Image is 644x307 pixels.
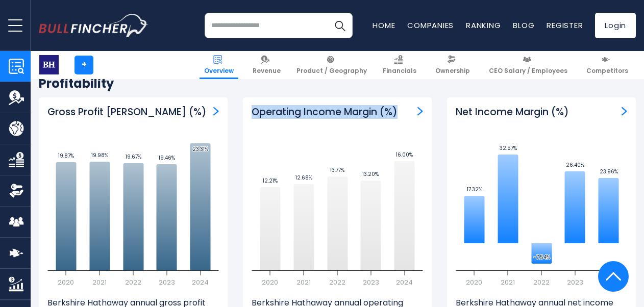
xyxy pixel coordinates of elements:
[204,67,234,75] span: Overview
[362,170,379,178] text: 13.20%
[125,277,141,287] text: 2022
[295,174,312,182] text: 12.68%
[467,186,482,193] text: 17.32%
[292,51,371,79] a: Product / Geography
[407,20,454,31] a: Companies
[383,67,416,75] span: Financials
[39,75,636,91] h2: Profitability
[622,106,627,116] a: Net Income Margin
[330,166,344,174] text: 13.77%
[159,277,175,287] text: 2023
[192,277,209,287] text: 2024
[9,183,24,198] img: Ownership
[582,51,633,79] a: Competitors
[456,106,569,119] h3: Net Income Margin (%)
[417,106,423,116] a: Operating Income Margin
[92,277,107,287] text: 2021
[396,151,413,159] text: 16.00%
[329,277,345,287] text: 2022
[466,20,501,31] a: Ranking
[484,51,572,79] a: CEO Salary / Employees
[500,144,517,152] text: 32.57%
[252,106,398,119] h3: Operating Income Margin (%)
[296,67,367,75] span: Product / Geography
[489,67,567,75] span: CEO Salary / Employees
[47,106,207,119] h3: Gross Profit [PERSON_NAME] (%)
[586,67,628,75] span: Competitors
[39,55,59,74] img: BRK-B logo
[248,51,285,79] a: Revenue
[373,20,395,31] a: Home
[200,51,238,79] a: Overview
[567,277,583,287] text: 2023
[547,20,583,31] a: Register
[396,277,413,287] text: 2024
[363,277,379,287] text: 2023
[435,67,470,75] span: Ownership
[296,277,311,287] text: 2021
[327,13,353,38] button: Search
[533,277,550,287] text: 2022
[91,151,108,159] text: 19.98%
[39,14,148,37] a: Go to homepage
[213,106,219,116] a: Gross Profit Margin
[192,145,208,153] text: 23.31%
[466,277,482,287] text: 2020
[533,253,550,261] text: -7.54%
[263,177,278,185] text: 12.21%
[566,161,584,169] text: 26.40%
[253,67,281,75] span: Revenue
[75,56,93,74] a: +
[262,277,278,287] text: 2020
[378,51,421,79] a: Financials
[513,20,534,31] a: Blog
[431,51,475,79] a: Ownership
[595,13,636,38] a: Login
[39,14,148,37] img: bullfincher logo
[501,277,515,287] text: 2021
[159,154,175,162] text: 19.46%
[126,153,141,161] text: 19.67%
[600,168,618,175] text: 23.96%
[58,277,74,287] text: 2020
[58,152,74,160] text: 19.87%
